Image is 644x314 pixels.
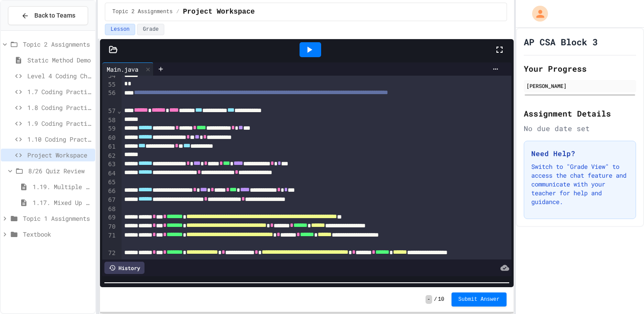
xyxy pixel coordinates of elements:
span: Topic 1 Assignments [23,214,92,223]
h1: AP CSA Block 3 [524,36,598,48]
span: Project Workspace [183,7,255,17]
h2: Your Progress [524,62,636,75]
div: 68 [102,205,117,214]
div: [PERSON_NAME] [526,82,633,90]
div: No due date set [524,123,636,134]
div: 70 [102,223,117,231]
div: 65 [102,178,117,187]
div: 66 [102,187,117,196]
div: 54 [102,72,117,80]
span: - [426,295,432,304]
div: 69 [102,213,117,222]
div: 60 [102,134,117,142]
div: 71 [102,231,117,249]
span: / [176,8,179,15]
div: Main.java [102,65,143,74]
div: 67 [102,196,117,204]
button: Back to Teams [8,6,88,25]
span: 1.9 Coding Practice [27,119,92,128]
div: 56 [102,89,117,107]
div: 72 [102,249,117,267]
div: History [104,262,144,274]
div: 62 [102,152,117,161]
button: Lesson [105,24,135,35]
span: 8/26 Quiz Review [28,166,92,175]
span: Textbook [23,230,92,239]
span: / [434,296,437,303]
button: Grade [137,24,164,35]
div: 63 [102,160,117,169]
span: 10 [438,296,444,303]
span: Topic 2 Assignments [112,8,173,15]
div: 59 [102,124,117,133]
div: My Account [523,4,550,24]
span: Submit Answer [459,296,500,303]
span: 1.17. Mixed Up Code Practice 1.1-1.6 [33,198,92,207]
div: 61 [102,142,117,151]
span: Level 4 Coding Challenge [27,71,92,80]
span: 1.7 Coding Practice [27,87,92,96]
div: Main.java [102,62,154,76]
div: 57 [102,107,117,116]
h3: Need Help? [531,148,629,159]
span: Project Workspace [27,150,92,160]
h2: Assignment Details [524,107,636,120]
span: 1.19. Multiple Choice Exercises for Unit 1a (1.1-1.6) [33,182,92,191]
span: Static Method Demo [27,55,92,65]
span: 1.8 Coding Practice [27,103,92,112]
span: Topic 2 Assignments [23,40,92,49]
span: 1.10 Coding Practice [27,135,92,144]
button: Submit Answer [452,292,507,307]
p: Switch to "Grade View" to access the chat feature and communicate with your teacher for help and ... [531,162,629,206]
div: 58 [102,116,117,125]
span: Back to Teams [34,11,75,20]
span: Fold line [117,107,121,114]
div: 55 [102,80,117,89]
div: 64 [102,169,117,178]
